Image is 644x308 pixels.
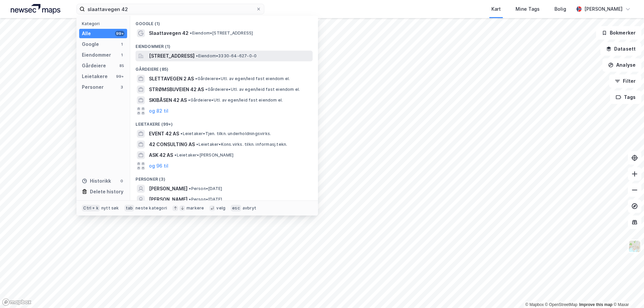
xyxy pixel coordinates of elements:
div: Eiendommer (1) [130,39,318,51]
div: Google [82,40,99,48]
a: Mapbox homepage [2,298,32,306]
span: Gårdeiere • Utl. av egen/leid fast eiendom el. [188,98,283,103]
button: og 96 til [149,162,168,170]
button: Tags [610,90,641,104]
div: 85 [119,63,124,68]
span: Slaattavegen 42 [149,29,189,37]
span: Leietaker • Tjen. tilkn. underholdningsvirks. [180,131,271,136]
span: [PERSON_NAME] [149,185,187,193]
button: Datasett [600,42,641,56]
div: Kontrollprogram for chat [610,276,644,308]
div: Kategori [82,21,127,26]
span: • [196,142,198,147]
button: Filter [609,74,641,88]
iframe: Chat Widget [610,276,644,308]
div: Mine Tags [516,5,540,13]
span: • [188,98,190,103]
span: STRØMSBUVEIEN 42 AS [149,85,204,94]
div: 1 [119,42,124,47]
span: Gårdeiere • Utl. av egen/leid fast eiendom el. [195,76,290,81]
span: Leietaker • [PERSON_NAME] [174,152,233,158]
div: [PERSON_NAME] [584,5,623,13]
div: Ctrl + k [82,205,100,211]
span: • [195,76,197,81]
span: • [190,30,192,36]
div: Leietakere [82,72,108,80]
div: Personer (3) [130,171,318,183]
div: Eiendommer [82,51,111,59]
span: • [196,53,198,58]
span: Eiendom • [STREET_ADDRESS] [190,30,253,36]
div: Delete history [90,188,123,196]
div: 99+ [115,31,124,36]
input: Søk på adresse, matrikkel, gårdeiere, leietakere eller personer [85,4,256,14]
img: logo.a4113a55bc3d86da70a041830d287a7e.svg [11,4,60,14]
button: Analyse [602,58,641,72]
div: Personer [82,83,104,91]
div: Bolig [554,5,566,13]
div: esc [231,205,241,211]
span: • [174,152,176,158]
div: velg [216,205,225,211]
a: Improve this map [579,302,612,307]
div: tab [124,205,135,211]
span: Leietaker • Kons.virks. tilkn. informasj.tekn. [196,142,287,147]
div: nytt søk [101,205,119,211]
span: ASK 42 AS [149,151,173,159]
div: Historikk [82,177,111,185]
span: EVENT 42 AS [149,130,179,138]
span: • [180,131,182,136]
span: [STREET_ADDRESS] [149,52,195,60]
span: Person • [DATE] [189,197,222,202]
a: Mapbox [525,302,544,307]
span: SLETTAVEGEN 2 AS [149,75,194,83]
div: Google (1) [130,16,318,28]
span: SKIBÅSEN 42 AS [149,96,187,104]
button: og 82 til [149,107,168,115]
div: markere [186,205,204,211]
div: neste kategori [136,205,167,211]
div: Gårdeiere [82,62,106,70]
div: Gårdeiere (85) [130,61,318,73]
span: 42 CONSULTING AS [149,140,195,148]
div: 3 [119,84,124,90]
span: Gårdeiere • Utl. av egen/leid fast eiendom el. [205,87,300,92]
span: • [189,197,191,202]
div: 99+ [115,74,124,79]
div: Kart [491,5,501,13]
span: • [189,186,191,191]
div: 0 [119,178,124,184]
span: Eiendom • 3330-64-627-0-0 [196,53,257,59]
button: Bokmerker [596,26,641,40]
div: Leietakere (99+) [130,116,318,128]
img: Z [628,240,641,253]
a: OpenStreetMap [545,302,578,307]
span: • [205,87,207,92]
div: Alle [82,29,91,38]
span: Person • [DATE] [189,186,222,191]
span: [PERSON_NAME] [149,195,187,203]
div: 1 [119,52,124,58]
div: avbryt [243,205,256,211]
